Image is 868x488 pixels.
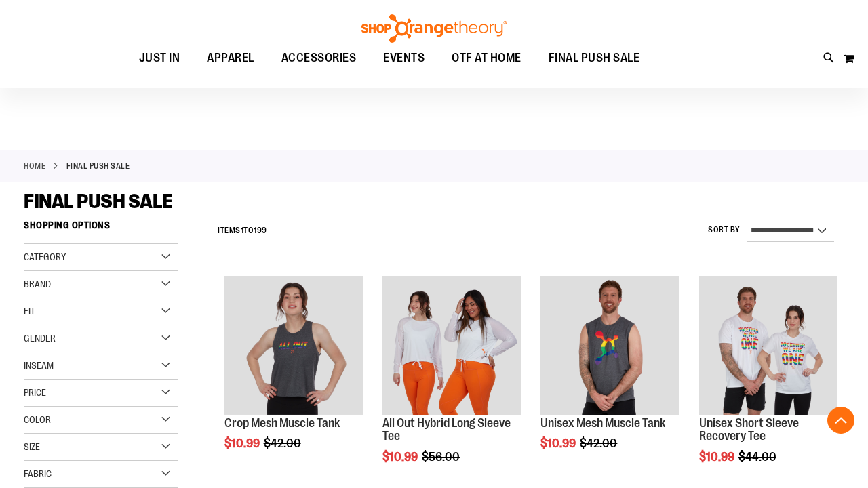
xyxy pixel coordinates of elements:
a: Product image for Unisex Short Sleeve Recovery Tee [699,276,837,416]
span: $42.00 [264,436,303,450]
div: product [218,269,370,485]
a: JUST IN [125,43,194,74]
span: JUST IN [139,43,180,73]
span: $10.99 [224,436,262,450]
div: Inseam [24,352,178,380]
img: Product image for Unisex Short Sleeve Recovery Tee [699,276,837,414]
span: APPAREL [207,43,254,73]
span: 199 [254,226,267,235]
a: All Out Hybrid Long Sleeve Tee [382,416,511,443]
a: Crop Mesh Muscle Tank [224,416,340,430]
span: Size [24,441,40,452]
strong: FINAL PUSH SALE [66,160,130,172]
a: OTF AT HOME [438,43,535,74]
span: Price [24,387,46,398]
span: $10.99 [382,450,420,464]
span: ACCESSORIES [281,43,357,73]
a: Unisex Short Sleeve Recovery Tee [699,416,799,443]
span: Brand [24,279,51,289]
div: Brand [24,271,178,298]
span: OTF AT HOME [452,43,521,73]
span: Category [24,251,66,262]
span: Color [24,414,51,425]
img: Product image for All Out Hybrid Long Sleeve Tee [382,276,521,414]
span: FINAL PUSH SALE [24,190,173,213]
a: FINAL PUSH SALE [535,43,654,73]
div: Color [24,407,178,434]
span: $44.00 [738,450,778,464]
a: Product image for All Out Hybrid Long Sleeve Tee [382,276,521,416]
div: Price [24,380,178,407]
span: EVENTS [383,43,425,73]
div: Gender [24,325,178,352]
a: EVENTS [370,43,438,74]
div: product [534,269,686,485]
div: Category [24,244,178,271]
span: $42.00 [580,436,619,450]
img: Shop Orangetheory [359,14,509,43]
label: Sort By [708,224,741,236]
button: Back To Top [827,407,854,434]
strong: Shopping Options [24,213,178,244]
span: Fabric [24,468,52,479]
a: Product image for Crop Mesh Muscle Tank [224,276,363,416]
span: $10.99 [699,450,736,464]
span: Inseam [24,360,54,371]
div: Fabric [24,461,178,488]
a: Home [24,160,45,172]
span: $56.00 [422,450,462,464]
span: FINAL PUSH SALE [549,43,640,73]
span: 1 [241,226,244,235]
a: APPAREL [193,43,268,74]
a: Unisex Mesh Muscle Tank [540,416,665,430]
div: Fit [24,298,178,325]
h2: Items to [218,220,267,241]
div: Size [24,434,178,461]
a: Product image for Unisex Mesh Muscle Tank [540,276,679,416]
span: Gender [24,333,56,344]
span: Fit [24,306,35,317]
img: Product image for Unisex Mesh Muscle Tank [540,276,679,414]
img: Product image for Crop Mesh Muscle Tank [224,276,363,414]
span: $10.99 [540,436,578,450]
a: ACCESSORIES [268,43,370,74]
